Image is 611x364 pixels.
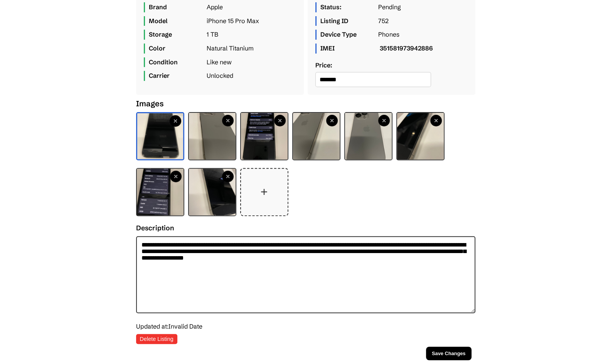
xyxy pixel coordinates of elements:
[149,57,207,67] span: Condition
[144,16,296,26] p: iPhone 15 Pro Max
[140,336,173,342] span: Delete Listing
[136,99,475,108] h3: Images
[426,347,471,360] button: Save Changes
[149,30,207,40] span: Storage
[315,2,468,12] p: Pending
[144,57,296,67] p: Like new
[149,16,207,26] span: Model
[315,16,468,26] p: 752
[149,44,207,54] span: Color
[189,113,236,159] img: Image of iPhone 15 Pro Max
[144,2,296,12] p: Apple
[315,30,468,40] p: Phones
[189,169,236,215] img: Image of iPhone 15 Pro Max
[241,169,288,215] button: +
[432,351,466,356] span: Save Changes
[137,169,183,215] img: Image of iPhone 15 Pro Max
[136,224,475,232] h2: Description
[144,71,296,81] p: Unlocked
[136,322,475,330] p: Updated at:
[149,2,207,12] span: Brand
[397,113,444,159] img: Image of iPhone 15 Pro Max
[320,16,378,26] span: Listing ID
[149,71,207,81] span: Carrier
[345,113,392,159] img: Image of iPhone 15 Pro Max
[315,61,468,69] label: Price:
[293,113,340,159] img: Image of iPhone 15 Pro Max
[320,30,378,40] span: Device Type
[241,113,288,159] img: Image of iPhone 15 Pro Max
[320,2,378,12] span: Status:
[320,44,378,54] span: IMEI
[168,322,202,330] span: Invalid Date
[137,113,183,159] img: Image of iPhone 15 Pro Max
[380,44,438,54] span: 351581973942886
[136,334,177,344] button: Delete Listing
[144,44,296,54] p: Natural Titanium
[144,30,296,40] p: 1 TB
